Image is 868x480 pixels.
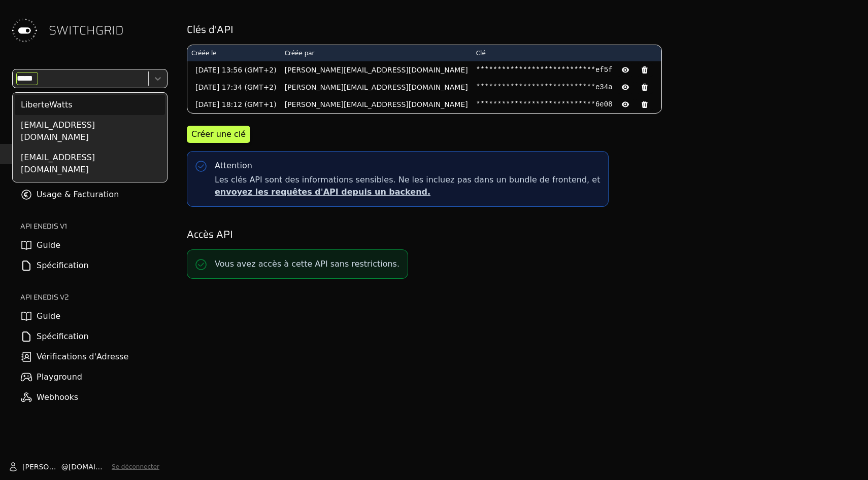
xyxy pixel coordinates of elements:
[215,174,600,198] span: Les clés API sont des informations sensibles. Ne les incluez pas dans un bundle de frontend, et
[215,160,252,172] div: Attention
[281,96,472,113] td: [PERSON_NAME][EMAIL_ADDRESS][DOMAIN_NAME]
[187,96,281,113] td: [DATE] 18:12 (GMT+1)
[15,147,165,180] div: [EMAIL_ADDRESS][DOMAIN_NAME]
[20,221,168,231] h2: API ENEDIS v1
[215,186,600,198] p: envoyez les requêtes d'API depuis un backend.
[15,115,165,147] div: [EMAIL_ADDRESS][DOMAIN_NAME]
[191,128,246,140] div: Créer une clé
[472,45,661,61] th: Clé
[20,292,168,302] h2: API ENEDIS v2
[281,61,472,79] td: [PERSON_NAME][EMAIL_ADDRESS][DOMAIN_NAME]
[187,126,250,143] button: Créer une clé
[281,79,472,96] td: [PERSON_NAME][EMAIL_ADDRESS][DOMAIN_NAME]
[112,463,159,471] button: Se déconnecter
[187,22,854,36] h2: Clés d'API
[215,258,399,270] p: Vous avez accès à cette API sans restrictions.
[69,462,108,472] span: [DOMAIN_NAME]
[187,45,281,61] th: Créée le
[61,462,69,472] span: @
[49,22,124,39] span: SWITCHGRID
[15,95,165,115] div: LiberteWatts
[187,227,854,241] h2: Accès API
[187,79,281,96] td: [DATE] 17:34 (GMT+2)
[187,61,281,79] td: [DATE] 13:56 (GMT+2)
[281,45,472,61] th: Créée par
[22,462,61,472] span: [PERSON_NAME]
[8,14,41,47] img: Switchgrid Logo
